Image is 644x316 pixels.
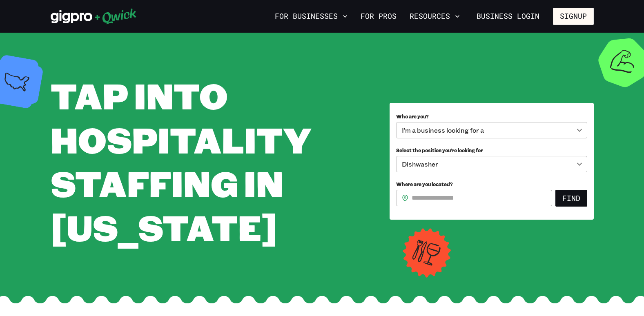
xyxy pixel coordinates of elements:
div: I’m a business looking for a [396,122,587,138]
a: For Pros [357,9,400,23]
a: Business Login [470,8,546,25]
span: Who are you? [396,113,429,120]
button: Signup [553,8,594,25]
span: Where are you located? [396,181,453,187]
button: For Businesses [272,9,351,23]
span: Tap into Hospitality Staffing in [US_STATE] [51,72,311,251]
div: Dishwasher [396,156,587,172]
button: Resources [406,9,463,23]
span: Select the position you’re looking for [396,147,483,154]
button: Find [555,190,587,207]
